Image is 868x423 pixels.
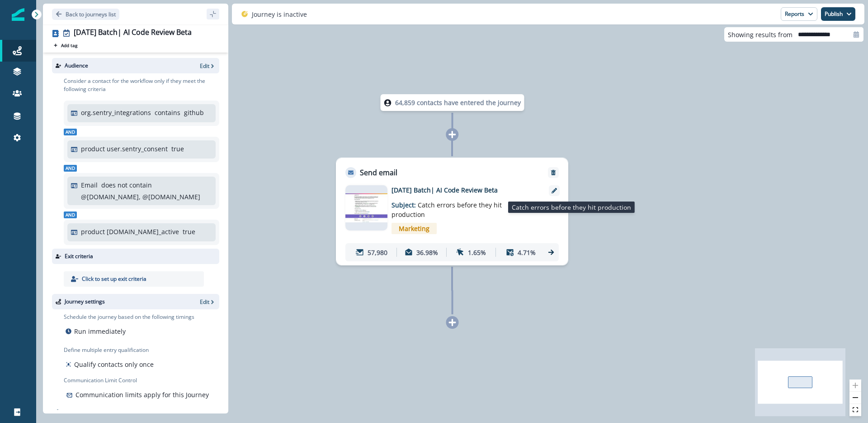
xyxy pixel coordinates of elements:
[61,43,77,48] p: Add tag
[65,298,105,306] p: Journey settings
[345,193,387,222] img: email asset unavailable
[416,248,438,257] p: 36.98%
[74,360,154,369] p: Qualify contacts only once
[360,167,397,178] p: Send email
[336,158,568,265] div: Send emailRemoveemail asset unavailable[DATE] Batch| AI Code Review BetaSubject: Catch errors bef...
[452,113,453,156] g: Edge from node-dl-count to 8449de05-7a4c-465e-9b05-8fb5601a0009
[64,165,77,172] span: And
[81,227,179,236] p: product [DOMAIN_NAME]_active
[849,404,861,416] button: fit view
[81,144,168,154] p: product user.sentry_consent
[518,248,536,257] p: 4.71%
[64,376,219,385] p: Communication Limit Control
[64,313,194,321] p: Schedule the journey based on the following timings
[200,298,209,306] p: Edit
[101,180,152,190] p: does not contain
[52,42,79,49] button: Add tag
[395,98,521,107] p: 64,859 contacts have entered the journey
[849,392,861,404] button: zoom out
[368,248,387,257] p: 57,980
[64,77,219,93] p: Consider a contact for the workflow only if they meet the following criteria
[728,30,793,39] p: Showing results from
[64,211,77,218] span: And
[81,180,98,190] p: Email
[200,62,216,70] button: Edit
[183,227,195,236] p: true
[366,94,539,111] div: 64,859 contacts have entered the journey
[81,192,200,202] p: @[DOMAIN_NAME], @[DOMAIN_NAME]
[200,298,216,306] button: Edit
[184,108,204,117] p: github
[546,169,561,176] button: Remove
[12,8,24,21] img: Inflection
[392,195,505,219] p: Subject:
[821,7,855,21] button: Publish
[392,201,502,219] span: Catch errors before they hit production
[468,248,486,257] p: 1.65%
[171,144,184,154] p: true
[207,9,219,19] button: sidebar collapse toggle
[74,28,192,38] div: [DATE] Batch| AI Code Review Beta
[781,7,817,21] button: Reports
[82,275,146,283] p: Click to set up exit criteria
[392,223,437,234] span: Marketing
[74,327,126,336] p: Run immediately
[75,390,209,399] p: Communication limits apply for this Journey
[65,62,88,70] p: Audience
[65,252,93,260] p: Exit criteria
[64,346,156,354] p: Define multiple entry qualification
[155,108,180,117] p: contains
[66,10,116,18] p: Back to journeys list
[64,129,77,135] span: And
[252,10,307,19] p: Journey is inactive
[452,267,453,314] g: Edge from 8449de05-7a4c-465e-9b05-8fb5601a0009 to node-add-under-b751f7eb-0656-48bc-b90c-b0044f16...
[392,185,536,195] p: [DATE] Batch| AI Code Review Beta
[52,9,119,20] button: Go back
[81,108,151,117] p: org.sentry_integrations
[200,62,209,70] p: Edit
